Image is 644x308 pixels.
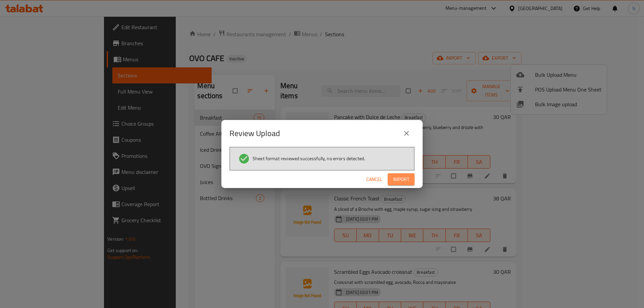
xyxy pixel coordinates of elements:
[398,125,415,141] button: close
[388,173,415,186] button: Import
[364,173,385,186] button: Cancel
[253,155,365,162] span: Sheet format reviewed successfully, no errors detected.
[229,128,280,139] h2: Review Upload
[366,175,382,184] span: Cancel
[393,175,409,184] span: Import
